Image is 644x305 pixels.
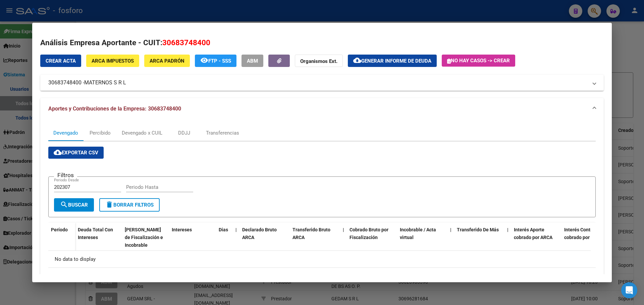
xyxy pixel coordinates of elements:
button: Borrar Filtros [99,198,160,212]
span: Borrar Filtros [105,202,154,208]
button: ARCA Padrón [144,55,190,67]
div: Devengado [53,129,78,137]
span: Deuda Total Con Intereses [78,227,113,240]
span: Dias [219,227,228,232]
div: Open Intercom Messenger [621,282,637,298]
div: Devengado x CUIL [122,129,162,137]
h2: Análisis Empresa Aportante - CUIT: [40,37,604,49]
span: Buscar [60,202,88,208]
mat-expansion-panel-header: Aportes y Contribuciones de la Empresa: 30683748400 [40,98,604,120]
span: | [450,227,451,232]
div: Aportes y Contribuciones de la Empresa: 30683748400 [40,120,604,295]
span: FTP - SSS [208,58,231,64]
datatable-header-cell: Deuda Total Con Intereses [75,223,122,252]
button: Generar informe de deuda [348,55,437,67]
span: [PERSON_NAME] de Fiscalización e Incobrable [125,227,163,248]
span: Cobrado Bruto por Fiscalización [350,227,388,240]
span: Crear Acta [46,58,76,64]
span: Interés Contribución cobrado por ARCA [564,227,608,240]
datatable-header-cell: Dias [216,223,233,252]
mat-icon: delete [105,201,113,209]
span: Aportes y Contribuciones de la Empresa: 30683748400 [48,105,181,112]
mat-expansion-panel-header: 30683748400 -MATERNOS S R L [40,75,604,91]
span: Período [51,227,68,232]
button: FTP - SSS [195,55,236,67]
datatable-header-cell: Período [48,223,75,251]
datatable-header-cell: Transferido Bruto ARCA [290,223,340,252]
datatable-header-cell: | [504,223,511,252]
span: Intereses [172,227,192,232]
datatable-header-cell: Deuda Bruta Neto de Fiscalización e Incobrable [122,223,169,252]
button: Exportar CSV [48,147,104,159]
div: DDJJ [178,129,190,137]
span: Transferido De Más [457,227,499,232]
mat-icon: search [60,201,68,209]
mat-icon: remove_red_eye [200,56,208,64]
div: 0 total [48,268,596,285]
datatable-header-cell: | [340,223,347,252]
h3: Filtros [54,171,77,179]
div: Transferencias [206,129,239,137]
button: ABM [241,55,263,67]
datatable-header-cell: | [447,223,454,252]
datatable-header-cell: Incobrable / Acta virtual [397,223,447,252]
span: 30683748400 [162,38,210,47]
mat-panel-title: 30683748400 - [48,79,588,87]
datatable-header-cell: | [233,223,239,252]
mat-icon: cloud_download [54,148,62,156]
span: Generar informe de deuda [361,58,431,64]
button: ARCA Impuestos [86,55,139,67]
datatable-header-cell: Cobrado Bruto por Fiscalización [347,223,397,252]
div: Percibido [90,129,111,137]
datatable-header-cell: Intereses [169,223,216,252]
button: No hay casos -> Crear [442,55,515,67]
button: Crear Acta [40,55,81,67]
span: | [343,227,344,232]
span: ARCA Padrón [150,58,184,64]
datatable-header-cell: Transferido De Más [454,223,504,252]
span: Transferido Bruto ARCA [292,227,330,240]
span: ARCA Impuestos [92,58,134,64]
span: No hay casos -> Crear [447,58,510,64]
span: Exportar CSV [54,150,98,156]
span: Incobrable / Acta virtual [400,227,436,240]
span: MATERNOS S R L [84,79,126,87]
span: | [235,227,237,232]
span: Interés Aporte cobrado por ARCA [514,227,552,240]
button: Organismos Ext. [295,55,343,67]
span: | [507,227,508,232]
datatable-header-cell: Declarado Bruto ARCA [239,223,290,252]
span: Declarado Bruto ARCA [242,227,277,240]
span: ABM [247,58,258,64]
datatable-header-cell: Interés Aporte cobrado por ARCA [511,223,561,252]
button: Buscar [54,198,94,212]
mat-icon: cloud_download [353,56,361,64]
datatable-header-cell: Interés Contribución cobrado por ARCA [561,223,612,252]
strong: Organismos Ext. [300,58,337,64]
div: No data to display [48,251,591,268]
